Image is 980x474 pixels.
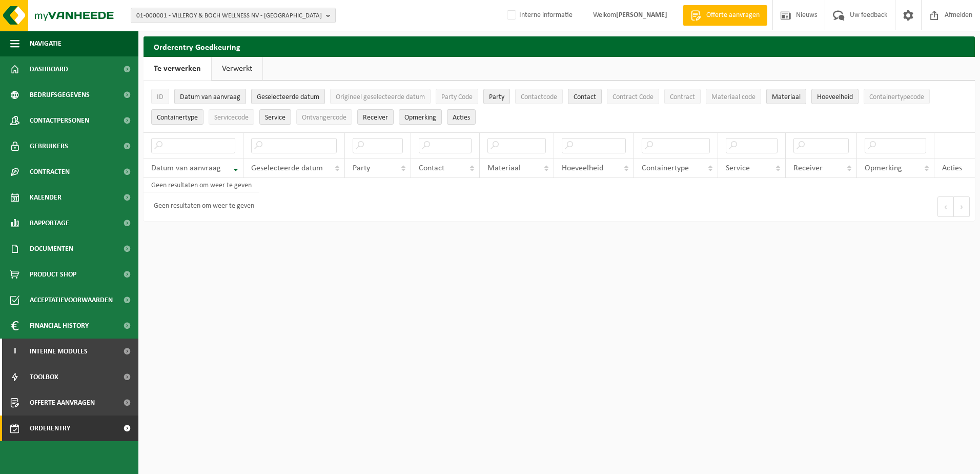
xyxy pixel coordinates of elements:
button: PartyParty: Activate to sort [483,89,510,104]
span: 01-000001 - VILLEROY & BOCH WELLNESS NV - [GEOGRAPHIC_DATA] [136,8,322,24]
span: Bedrijfsgegevens [30,82,90,108]
button: OpmerkingOpmerking: Activate to sort [399,109,442,125]
span: Materiaal [772,93,801,101]
span: Contract [670,93,695,101]
span: Orderentry Goedkeuring [30,416,116,441]
button: IDID: Activate to sort [151,89,169,104]
span: Navigatie [30,31,62,56]
span: Service [265,114,285,122]
h2: Orderentry Goedkeuring [144,36,975,56]
button: 01-000001 - VILLEROY & BOCH WELLNESS NV - [GEOGRAPHIC_DATA] [131,8,336,23]
button: ContractContract: Activate to sort [664,89,701,104]
button: Geselecteerde datumGeselecteerde datum: Activate to sort [251,89,325,104]
button: ContainertypeContainertype: Activate to sort [151,109,203,125]
button: ServicecodeServicecode: Activate to sort [209,109,254,125]
span: Acceptatievoorwaarden [30,287,113,313]
span: Contactpersonen [30,108,89,133]
strong: [PERSON_NAME] [616,11,667,19]
button: Previous [937,196,954,217]
a: Offerte aanvragen [683,5,767,26]
span: Service [726,164,750,172]
button: Next [954,196,970,217]
span: Financial History [30,313,89,339]
button: ContactcodeContactcode: Activate to sort [515,89,563,104]
button: HoeveelheidHoeveelheid: Activate to sort [811,89,859,104]
span: Contracten [30,159,70,185]
span: Toolbox [30,364,58,390]
span: Contact [419,164,444,172]
span: Containertypecode [869,93,924,101]
span: Containertype [157,114,198,122]
span: Acties [453,114,470,122]
span: Documenten [30,236,73,262]
button: Origineel geselecteerde datumOrigineel geselecteerde datum: Activate to sort [330,89,431,104]
span: Contact [574,93,596,101]
button: MateriaalMateriaal: Activate to sort [766,89,806,104]
span: Rapportage [30,210,69,236]
span: Receiver [793,164,823,172]
label: Interne informatie [505,8,573,23]
span: I [10,339,19,364]
span: Offerte aanvragen [30,390,95,416]
span: Party Code [441,93,473,101]
span: Origineel geselecteerde datum [336,93,425,101]
button: Party CodeParty Code: Activate to sort [436,89,478,104]
a: Te verwerken [144,57,211,81]
span: Product Shop [30,262,76,287]
span: Hoeveelheid [817,93,853,101]
span: Party [489,93,504,101]
button: ServiceService: Activate to sort [259,109,291,125]
span: Geselecteerde datum [251,164,323,172]
span: Party [353,164,370,172]
span: Kalender [30,185,62,210]
span: Hoeveelheid [562,164,603,172]
td: Geen resultaten om weer te geven [144,178,259,192]
span: Datum van aanvraag [180,93,240,101]
span: Offerte aanvragen [704,10,762,21]
div: Geen resultaten om weer te geven [149,197,254,216]
span: Opmerking [404,114,436,122]
button: Datum van aanvraagDatum van aanvraag: Activate to remove sorting [174,89,246,104]
button: Materiaal codeMateriaal code: Activate to sort [706,89,761,104]
button: Acties [447,109,476,125]
button: ReceiverReceiver: Activate to sort [357,109,394,125]
span: Contract Code [612,93,654,101]
button: ContactContact: Activate to sort [568,89,602,104]
button: OntvangercodeOntvangercode: Activate to sort [296,109,352,125]
span: Datum van aanvraag [151,164,221,172]
span: Geselecteerde datum [257,93,319,101]
span: Receiver [363,114,388,122]
span: Materiaal code [711,93,756,101]
span: Dashboard [30,56,68,82]
span: Containertype [642,164,689,172]
span: Opmerking [865,164,902,172]
button: ContainertypecodeContainertypecode: Activate to sort [864,89,930,104]
a: Verwerkt [212,57,262,81]
span: Contactcode [521,93,557,101]
button: Contract CodeContract Code: Activate to sort [607,89,659,104]
span: Servicecode [214,114,249,122]
span: Ontvangercode [302,114,346,122]
span: Gebruikers [30,133,68,159]
span: ID [157,93,164,101]
span: Acties [942,164,962,172]
span: Materiaal [487,164,521,172]
span: Interne modules [30,339,88,364]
